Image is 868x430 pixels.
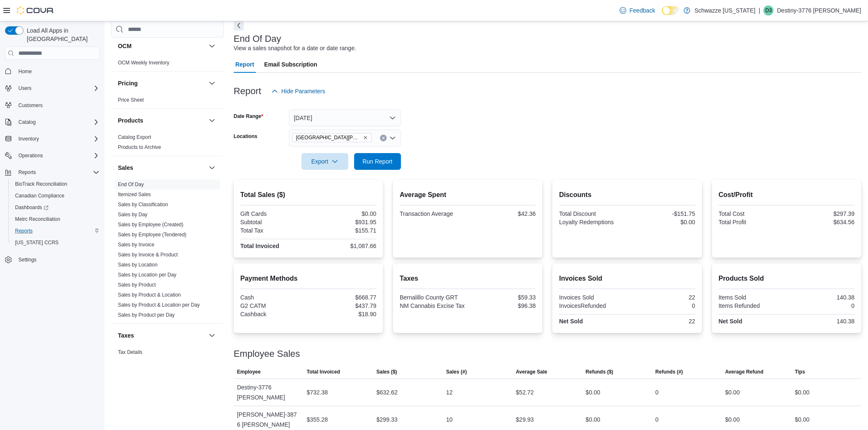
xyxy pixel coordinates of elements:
[2,150,103,161] button: Operations
[12,214,64,224] a: Metrc Reconciliation
[118,42,205,50] button: OCM
[470,294,536,301] div: $59.33
[719,210,785,217] div: Total Cost
[586,415,600,425] div: $0.00
[12,202,52,212] a: Dashboards
[766,5,772,15] span: D3
[234,133,258,140] label: Locations
[118,116,143,125] h3: Products
[8,202,103,213] a: Dashboards
[719,219,785,225] div: Total Profit
[15,255,40,265] a: Settings
[2,65,103,77] button: Home
[763,5,774,15] div: Destiny-3776 Herrera
[307,369,340,375] span: Total Invoiced
[118,349,143,355] a: Tax Details
[240,219,307,225] div: Subtotal
[616,2,659,19] a: Feedback
[118,134,151,141] span: Catalog Export
[118,134,151,140] a: Catalog Export
[118,252,178,258] a: Sales by Invoice & Product
[118,144,161,151] span: Products to Archive
[376,369,397,375] span: Sales ($)
[725,387,740,397] div: $0.00
[240,274,376,284] h2: Payment Methods
[559,190,695,200] h2: Discounts
[118,292,181,298] a: Sales by Product & Location
[118,312,175,318] span: Sales by Product per Day
[118,271,176,278] span: Sales by Location per Day
[310,219,376,225] div: $931.95
[15,151,100,161] span: Operations
[8,213,103,225] button: Metrc Reconciliation
[2,99,103,111] button: Customers
[118,97,144,103] span: Price Sheet
[234,86,261,96] h3: Report
[111,347,224,371] div: Taxes
[694,5,756,15] p: Schwazze [US_STATE]
[380,135,387,141] button: Clear input
[310,311,376,317] div: $18.90
[307,387,328,397] div: $732.38
[15,167,39,177] button: Reports
[788,294,855,301] div: 140.38
[207,330,217,340] button: Taxes
[12,238,100,248] span: Washington CCRS
[118,201,168,208] span: Sales by Classification
[118,211,148,218] span: Sales by Day
[240,302,307,309] div: G2 CATM
[15,151,46,161] button: Operations
[118,272,176,278] a: Sales by Location per Day
[788,210,855,217] div: $297.39
[446,369,467,375] span: Sales (#)
[12,191,100,201] span: Canadian Compliance
[15,83,100,93] span: Users
[310,294,376,301] div: $668.77
[788,219,855,225] div: $634.56
[118,241,154,248] span: Sales by Invoice
[18,102,43,109] span: Customers
[240,243,279,249] strong: Total Invoiced
[118,97,144,103] a: Price Sheet
[18,85,31,92] span: Users
[2,133,103,145] button: Inventory
[118,144,161,150] a: Products to Archive
[15,167,100,177] span: Reports
[363,135,368,140] button: Remove EV09 Montano Plaza from selection in this group
[5,61,100,287] nav: Complex example
[516,415,534,425] div: $29.93
[118,192,151,197] a: Itemized Sales
[240,210,307,217] div: Gift Cards
[118,191,151,198] span: Itemized Sales
[118,79,138,87] h3: Pricing
[656,369,683,375] span: Refunds (#)
[307,415,328,425] div: $355.28
[629,219,695,225] div: $0.00
[111,95,224,108] div: Pricing
[8,190,103,202] button: Canadian Compliance
[586,369,613,375] span: Refunds ($)
[719,294,785,301] div: Items Sold
[118,164,205,172] button: Sales
[516,387,534,397] div: $52.72
[118,212,148,218] a: Sales by Day
[15,67,35,77] a: Home
[559,219,625,225] div: Loyalty Redemptions
[446,387,453,397] div: 12
[795,369,805,375] span: Tips
[306,153,343,170] span: Export
[12,226,100,236] span: Reports
[18,136,39,142] span: Inventory
[777,5,861,15] p: Destiny-3776 [PERSON_NAME]
[15,100,100,110] span: Customers
[118,116,205,125] button: Products
[234,44,356,53] div: View a sales snapshot for a date or date range.
[118,302,200,308] span: Sales by Product & Location per Day
[118,251,178,258] span: Sales by Invoice & Product
[118,60,169,66] a: OCM Weekly Inventory
[111,58,224,71] div: OCM
[234,20,244,31] button: Next
[725,369,763,375] span: Average Refund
